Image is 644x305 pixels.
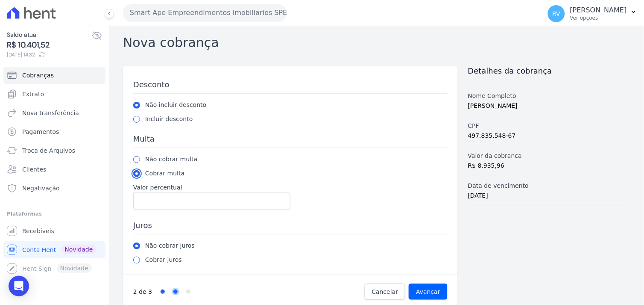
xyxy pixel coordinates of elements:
label: Não cobrar juros [145,241,195,250]
label: Cobrar juros [145,255,182,264]
a: Conta Hent Novidade [3,241,105,258]
p: 2 de 3 [133,287,152,296]
a: Clientes [3,161,105,178]
span: Extrato [22,90,44,98]
label: Nome Completo [468,92,630,101]
div: Open Intercom Messenger [9,276,29,296]
label: Cobrar multa [145,169,184,178]
h3: Juros [133,220,448,234]
div: Plataformas [7,209,102,219]
a: Cancelar [365,284,406,300]
span: Novidade [61,245,96,254]
span: R$ 8.935,96 [468,162,504,169]
label: Não cobrar multa [145,155,197,164]
a: Cobranças [3,67,105,84]
label: Valor percentual [133,183,290,192]
label: Não incluir desconto [145,101,206,110]
span: R$ 10.401,52 [7,39,92,51]
h3: Desconto [133,80,448,94]
span: Conta Hent [22,246,56,254]
h2: Nova cobrança [123,33,219,52]
span: Troca de Arquivos [22,146,75,155]
span: Cobranças [22,71,54,80]
span: [DATE] [468,192,488,199]
span: [PERSON_NAME] [468,102,518,109]
span: Negativação [22,184,60,192]
p: [PERSON_NAME] [570,6,627,15]
a: Recebíveis [3,222,105,240]
button: Smart Ape Empreendimentos Imobiliarios SPE LTDA [123,4,287,21]
a: Pagamentos [3,123,105,140]
a: Nova transferência [3,104,105,121]
h3: Multa [133,134,448,148]
span: Saldo atual [7,30,92,39]
span: Cancelar [372,287,398,296]
a: Extrato [3,86,105,103]
a: Troca de Arquivos [3,142,105,159]
label: CPF [468,121,630,130]
span: [DATE] 14:32 [7,51,92,59]
nav: Progress [133,284,365,300]
span: Clientes [22,165,46,174]
span: Pagamentos [22,127,59,136]
span: RV [553,11,561,17]
p: Ver opções [570,15,627,21]
button: RV [PERSON_NAME] Ver opções [541,2,644,26]
nav: Sidebar [7,67,102,277]
label: Data de vencimento [468,181,630,190]
input: Avançar [409,284,448,300]
label: Incluir desconto [145,115,193,124]
span: 497.835.548-67 [468,132,516,139]
h2: Detalhes da cobrança [468,66,630,76]
a: Negativação [3,180,105,197]
span: Recebíveis [22,227,54,235]
label: Valor da cobrança [468,151,630,160]
span: Nova transferência [22,109,79,117]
